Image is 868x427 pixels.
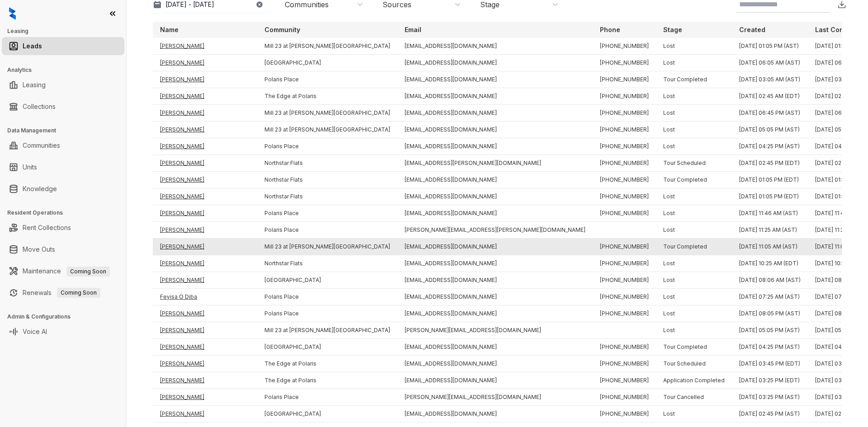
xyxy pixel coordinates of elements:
td: [DATE] 01:05 PM (EDT) [732,188,808,205]
td: [EMAIL_ADDRESS][DOMAIN_NAME] [397,38,593,55]
p: Last Contacted [815,25,864,34]
td: [DATE] 11:46 AM (AST) [732,205,808,222]
td: [PHONE_NUMBER] [593,356,656,372]
td: [EMAIL_ADDRESS][DOMAIN_NAME] [397,122,593,138]
td: Polaris Place [257,305,397,322]
td: Northstar Flats [257,155,397,172]
td: [DATE] 03:25 PM (AST) [732,389,808,406]
td: [DATE] 11:05 AM (AST) [732,239,808,255]
td: [PERSON_NAME] [153,272,257,289]
td: [EMAIL_ADDRESS][DOMAIN_NAME] [397,239,593,255]
td: [DATE] 04:25 PM (AST) [732,138,808,155]
td: [PERSON_NAME] [153,55,257,71]
td: [EMAIL_ADDRESS][DOMAIN_NAME] [397,88,593,105]
td: [PHONE_NUMBER] [593,71,656,88]
td: [PHONE_NUMBER] [593,406,656,422]
td: [DATE] 03:45 PM (EDT) [732,356,808,372]
td: [PHONE_NUMBER] [593,372,656,389]
td: [PERSON_NAME][EMAIL_ADDRESS][DOMAIN_NAME] [397,322,593,339]
p: Community [264,25,300,34]
td: [PERSON_NAME] [153,172,257,188]
td: [PERSON_NAME] [153,255,257,272]
img: logo [9,7,16,20]
td: [PHONE_NUMBER] [593,38,656,55]
td: [PERSON_NAME] [153,222,257,239]
li: Voice AI [2,323,124,341]
td: [DATE] 04:25 PM (AST) [732,339,808,356]
td: [EMAIL_ADDRESS][DOMAIN_NAME] [397,305,593,322]
td: Mill 23 at [PERSON_NAME][GEOGRAPHIC_DATA] [257,105,397,122]
td: [PHONE_NUMBER] [593,339,656,356]
td: [PERSON_NAME] [153,105,257,122]
td: Tour Completed [656,172,732,188]
td: [EMAIL_ADDRESS][DOMAIN_NAME] [397,339,593,356]
img: SearchIcon [820,0,828,8]
td: [PERSON_NAME] [153,38,257,55]
td: [EMAIL_ADDRESS][DOMAIN_NAME] [397,406,593,422]
td: [PERSON_NAME] [153,305,257,322]
a: Rent Collections [23,219,71,237]
td: Polaris Place [257,138,397,155]
td: Mill 23 at [PERSON_NAME][GEOGRAPHIC_DATA] [257,38,397,55]
td: Tour Cancelled [656,389,732,406]
td: Polaris Place [257,222,397,239]
td: Lost [656,255,732,272]
td: [EMAIL_ADDRESS][DOMAIN_NAME] [397,71,593,88]
span: Coming Soon [66,267,110,277]
td: [PERSON_NAME] [153,155,257,172]
li: Renewals [2,284,124,302]
td: [PHONE_NUMBER] [593,205,656,222]
td: Mill 23 at [PERSON_NAME][GEOGRAPHIC_DATA] [257,239,397,255]
td: The Edge at Polaris [257,356,397,372]
td: [DATE] 05:05 PM (AST) [732,122,808,138]
td: [DATE] 03:25 PM (EDT) [732,372,808,389]
td: [PERSON_NAME] [153,356,257,372]
td: [PERSON_NAME] [153,322,257,339]
td: [PERSON_NAME] [153,122,257,138]
td: Lost [656,272,732,289]
li: Knowledge [2,180,124,198]
td: Polaris Place [257,389,397,406]
td: [PHONE_NUMBER] [593,305,656,322]
td: [PERSON_NAME] [153,389,257,406]
td: Tour Completed [656,339,732,356]
td: Lost [656,138,732,155]
a: RenewalsComing Soon [23,284,100,302]
td: Northstar Flats [257,188,397,205]
a: Leads [23,37,42,55]
td: [EMAIL_ADDRESS][DOMAIN_NAME] [397,289,593,305]
td: Lost [656,289,732,305]
td: [GEOGRAPHIC_DATA] [257,406,397,422]
td: [GEOGRAPHIC_DATA] [257,55,397,71]
td: Tour Completed [656,71,732,88]
td: Lost [656,205,732,222]
td: [EMAIL_ADDRESS][DOMAIN_NAME] [397,372,593,389]
td: Lost [656,105,732,122]
td: [PHONE_NUMBER] [593,122,656,138]
td: Lost [656,88,732,105]
td: [DATE] 02:45 AM (EDT) [732,88,808,105]
td: Mill 23 at [PERSON_NAME][GEOGRAPHIC_DATA] [257,322,397,339]
td: [DATE] 06:45 PM (AST) [732,105,808,122]
td: [PERSON_NAME] [153,88,257,105]
td: [EMAIL_ADDRESS][DOMAIN_NAME] [397,55,593,71]
td: [PHONE_NUMBER] [593,389,656,406]
td: [DATE] 07:25 AM (AST) [732,289,808,305]
td: [EMAIL_ADDRESS][DOMAIN_NAME] [397,138,593,155]
td: [DATE] 05:05 PM (AST) [732,322,808,339]
a: Leasing [23,76,46,94]
a: Units [23,158,37,176]
td: Northstar Flats [257,172,397,188]
td: [PHONE_NUMBER] [593,138,656,155]
td: Lost [656,322,732,339]
td: Lost [656,305,732,322]
td: Polaris Place [257,289,397,305]
td: [PHONE_NUMBER] [593,155,656,172]
td: [DATE] 08:05 PM (AST) [732,305,808,322]
li: Leads [2,37,124,55]
td: [DATE] 08:06 AM (AST) [732,272,808,289]
td: [PHONE_NUMBER] [593,172,656,188]
td: [PHONE_NUMBER] [593,289,656,305]
td: The Edge at Polaris [257,372,397,389]
td: Tour Scheduled [656,155,732,172]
